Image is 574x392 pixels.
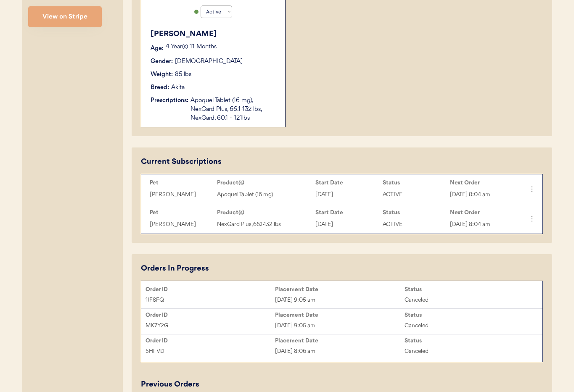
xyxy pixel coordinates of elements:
div: Status [383,179,446,186]
div: Start Date [315,179,378,186]
div: Apoquel Tablet (16 mg), NexGard Plus, 66.1-132 lbs, NexGard, 60.1 - 121lbs [190,96,277,123]
div: [DATE] 8:04 am [450,220,513,229]
div: Canceled [405,321,534,331]
div: [DATE] 9:05 am [275,295,405,305]
div: Status [405,286,534,293]
div: Canceled [405,295,534,305]
div: [DEMOGRAPHIC_DATA] [175,57,243,66]
div: NexGard Plus, 66.1-132 lbs [217,220,311,229]
div: [DATE] [315,190,378,200]
div: Order ID [145,286,275,293]
div: Prescriptions: [151,96,188,105]
div: Next Order [450,179,513,186]
div: Placement Date [275,337,405,344]
div: Status [405,312,534,318]
div: Placement Date [275,312,405,318]
div: Orders In Progress [141,263,209,274]
div: Previous Orders [141,379,199,390]
div: 5HFVL1 [145,347,275,356]
div: Breed: [151,83,169,92]
div: Apoquel Tablet (16 mg) [217,190,311,200]
div: Order ID [145,312,275,318]
div: Product(s) [217,209,311,216]
div: Placement Date [275,286,405,293]
p: 4 Year(s) 11 Months [166,44,277,50]
div: 1IF8FQ [145,295,275,305]
div: Gender: [151,57,173,66]
div: [PERSON_NAME] [150,190,213,200]
div: Canceled [405,347,534,356]
div: Current Subscriptions [141,156,222,168]
div: Status [405,337,534,344]
div: 85 lbs [175,70,191,79]
div: [PERSON_NAME] [150,220,213,229]
div: Status [383,209,446,216]
div: Age: [151,44,164,53]
div: Next Order [450,209,513,216]
div: MK7Y2G [145,321,275,331]
div: Pet [150,209,213,216]
div: Weight: [151,70,173,79]
div: [PERSON_NAME] [151,29,277,40]
div: Akita [171,83,185,92]
div: [DATE] 8:04 am [450,190,513,200]
div: Order ID [145,337,275,344]
div: Start Date [315,209,378,216]
div: ACTIVE [383,220,446,229]
button: View on Stripe [28,6,102,27]
div: Pet [150,179,213,186]
div: ACTIVE [383,190,446,200]
div: [DATE] [315,220,378,229]
div: [DATE] 9:05 am [275,321,405,331]
div: [DATE] 8:06 am [275,347,405,356]
div: Product(s) [217,179,311,186]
